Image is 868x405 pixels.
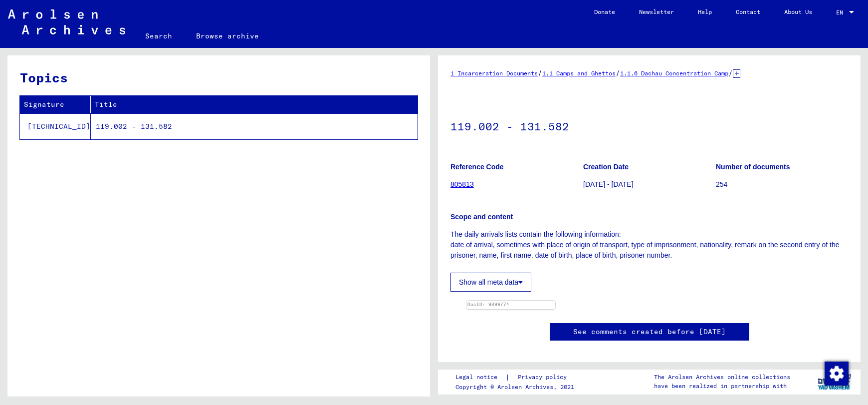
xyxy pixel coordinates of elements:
[583,163,629,171] b: Creation Date
[455,372,505,383] a: Legal notice
[542,69,616,77] a: 1.1 Camps and Ghettos
[716,179,848,190] p: 254
[91,96,418,113] th: Title
[450,180,474,188] a: 805813
[8,9,125,34] img: Arolsen_neg.svg
[654,373,790,382] p: The Arolsen Archives online collections
[450,273,531,292] button: Show all meta data
[825,362,849,386] img: Change consent
[455,383,579,392] p: Copyright © Arolsen Archives, 2021
[450,103,848,147] h1: 119.002 - 131.582
[654,382,790,391] p: have been realized in partnership with
[728,68,733,77] span: /
[184,24,271,48] a: Browse archive
[620,69,728,77] a: 1.1.6 Dachau Concentration Camp
[836,9,847,16] span: EN
[583,179,715,190] p: [DATE] - [DATE]
[538,68,542,77] span: /
[716,163,790,171] b: Number of documents
[616,68,620,77] span: /
[573,327,726,337] a: See comments created before [DATE]
[450,229,848,261] p: The daily arrivals lists contain the following information: date of arrival, sometimes with place...
[824,361,848,385] div: Change consent
[816,369,853,394] img: yv_logo.png
[450,213,513,221] b: Scope and content
[133,24,184,48] a: Search
[510,372,579,383] a: Privacy policy
[450,163,504,171] b: Reference Code
[20,96,91,113] th: Signature
[455,372,579,383] div: |
[20,113,91,139] td: [TECHNICAL_ID]
[91,113,418,139] td: 119.002 - 131.582
[20,68,417,87] h3: Topics
[467,302,509,307] a: DocID: 9899774
[450,69,538,77] a: 1 Incarceration Documents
